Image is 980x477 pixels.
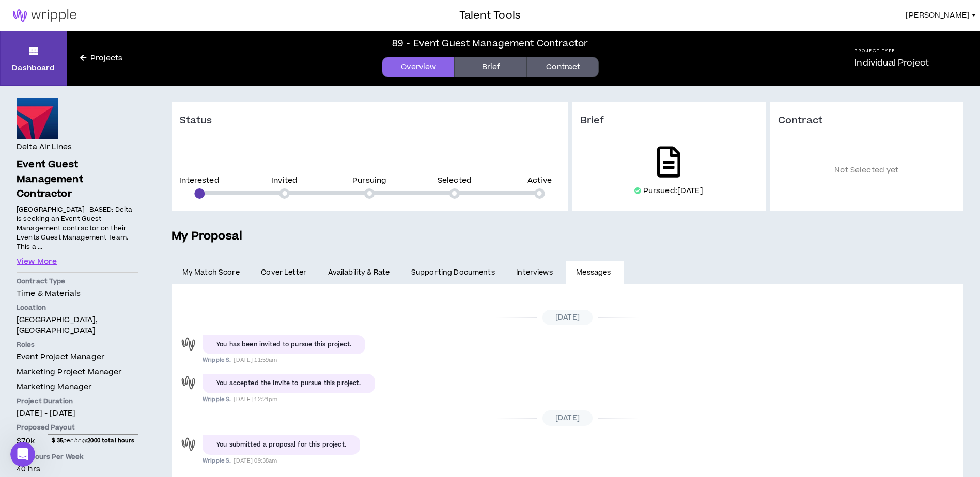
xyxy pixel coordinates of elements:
span: Event Project Manager [17,352,104,362]
p: 40 hrs [17,464,138,474]
strong: 2000 total hours [87,437,134,444]
p: Individual Project [854,57,929,69]
p: [DATE] - [DATE] [17,408,138,419]
a: Interviews [506,261,566,284]
span: [DATE] 09:38am [234,457,277,465]
p: Not Selected yet [778,142,955,199]
p: Pursued: [DATE] [643,186,703,196]
span: Wripple S. [203,457,231,465]
p: Invited [271,177,298,184]
span: $70k [17,434,35,448]
div: Wripple S. [179,435,197,453]
span: Wripple S. [203,395,231,403]
span: [PERSON_NAME] [906,10,970,21]
h5: Project Type [854,47,929,54]
h4: Delta Air Lines [17,141,72,153]
span: [DATE] [542,310,593,325]
span: Cover Letter [261,267,306,278]
p: [GEOGRAPHIC_DATA], [GEOGRAPHIC_DATA] [17,314,138,336]
p: Interested [179,177,219,184]
a: Contract [526,57,599,77]
span: Wripple S. [203,356,231,364]
p: Location [17,303,138,312]
p: Roles [17,340,138,349]
p: Dashboard [12,62,55,73]
span: [DATE] 12:21pm [234,395,277,403]
h3: Brief [580,115,757,127]
button: View More [17,256,57,267]
a: My Match Score [172,261,251,284]
div: You submitted a proposal for this project. [216,440,346,450]
span: per hr @ [48,434,138,448]
p: Avg Hours Per Week [17,452,138,462]
p: Event Guest Management Contractor [17,157,138,202]
div: Wripple S. [179,335,197,353]
p: Proposed Payout [17,423,138,432]
p: Pursuing [352,177,386,184]
a: Brief [454,57,526,77]
p: Selected [438,177,472,184]
div: You accepted the invite to pursue this project. [216,379,361,388]
a: Projects [67,53,135,64]
a: Availability & Rate [317,261,400,284]
h3: Status [180,115,228,127]
p: Contract Type [17,277,138,286]
span: Marketing Project Manager [17,367,122,377]
p: Project Duration [17,396,138,406]
div: You has been invited to pursue this project. [216,340,351,349]
span: [DATE] [542,410,593,426]
a: Messages [566,261,624,284]
span: [DATE] 11:59am [234,356,277,364]
a: Overview [382,57,454,77]
h5: My Proposal [172,228,963,245]
p: Time & Materials [17,288,138,299]
h3: Contract [778,115,955,127]
div: Wripple S. [179,374,197,392]
strong: $ 35 [52,437,64,444]
iframe: Intercom live chat [10,442,35,467]
p: [GEOGRAPHIC_DATA]- BASED: Delta is seeking an Event Guest Management contractor on their Events G... [17,204,138,252]
div: 89 - Event Guest Management Contractor [392,37,588,51]
span: Marketing Manager [17,381,91,392]
h3: Talent Tools [459,8,521,23]
a: Supporting Documents [400,261,505,284]
p: Active [527,177,552,184]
